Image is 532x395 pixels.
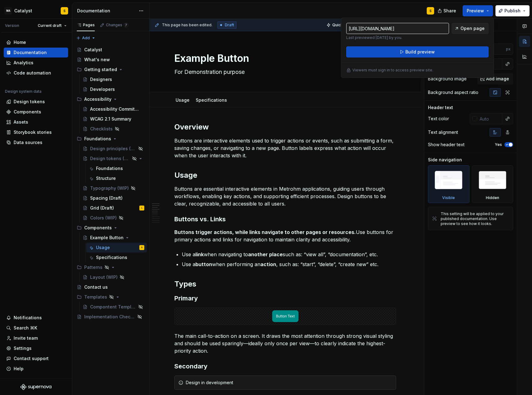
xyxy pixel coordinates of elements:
[430,8,432,13] div: S
[74,292,147,302] div: Templates
[80,114,147,124] a: WCAG 2.1 Summary
[428,89,478,96] div: Background aspect ratio
[495,142,502,147] label: Yes
[174,215,396,223] h3: Buttons vs. Links
[84,284,108,290] div: Contact us
[482,44,506,55] input: Auto
[173,93,192,106] div: Usage
[14,345,32,351] div: Settings
[428,142,464,148] div: Show header text
[460,25,485,32] span: Open page
[325,21,362,29] button: Quick preview
[477,73,513,84] button: Add image
[74,45,147,322] div: Page tree
[90,146,136,152] div: Design principles (WIP)
[82,36,90,40] span: Add
[14,39,26,45] div: Home
[472,165,513,203] div: Hidden
[346,35,449,40] p: Last previewed [DATE] by you.
[174,137,396,159] p: Buttons are interactive elements used to trigger actions or events, such as submitting a form, sa...
[84,264,102,270] div: Patterns
[84,47,102,53] div: Catalyst
[5,89,41,94] div: Design system data
[80,124,147,134] a: Checklists
[196,97,227,103] a: Specifications
[84,57,110,63] div: What's new
[90,235,124,241] div: Example Button
[14,99,45,105] div: Design tokens
[80,272,147,282] a: Layout (WIP)
[80,302,147,312] a: Compontent Template
[442,195,455,200] div: Visible
[90,155,130,162] div: Design tokens (WIP)
[4,354,68,363] button: Contact support
[4,343,68,353] a: Settings
[90,86,115,92] div: Developers
[4,97,68,107] a: Design tokens
[4,7,12,15] div: MA
[14,315,42,321] div: Notifications
[451,23,489,34] a: Open page
[346,46,489,57] button: Build preview
[495,5,530,16] button: Publish
[74,94,147,104] div: Accessibility
[174,332,396,355] p: The main call-to-action on a screen. It draws the most attention through strong visual styling an...
[486,195,499,200] div: Hidden
[174,229,356,235] strong: Buttons trigger actions, while links navigate to other pages or resources.
[186,380,392,386] div: Design in development
[1,4,71,17] button: MACatalystS
[74,45,147,55] a: Catalyst
[77,8,136,14] div: Documentation
[4,48,68,57] a: Documentation
[14,109,41,115] div: Components
[14,139,42,146] div: Data sources
[90,185,129,191] div: Typography (WIP)
[162,23,212,28] span: This page has been edited.
[96,165,123,172] div: Foundations
[173,51,395,66] textarea: Example Button
[86,164,147,173] a: Foundations
[428,116,449,122] div: Text color
[14,49,47,56] div: Documentation
[4,117,68,127] a: Assets
[14,335,38,341] div: Invite team
[80,104,147,114] a: Accessibility Commitment
[141,244,143,251] div: S
[80,84,147,94] a: Developers
[142,205,142,211] div: L
[405,49,435,55] span: Build preview
[4,138,68,147] a: Data sources
[14,366,24,372] div: Help
[74,65,147,74] div: Getting started
[96,175,116,181] div: Structure
[14,129,52,135] div: Storybook stories
[434,5,460,16] button: Share
[14,119,28,125] div: Assets
[14,60,33,66] div: Analytics
[63,8,66,13] div: S
[352,68,433,73] p: Viewers must sign in to access preview site.
[195,251,204,257] strong: link
[4,313,68,323] button: Notifications
[90,205,114,211] div: Grid (Draft)
[80,144,147,154] a: Design principles (WIP)
[90,76,112,83] div: Designers
[174,170,396,180] h2: Usage
[90,195,123,201] div: Spacing (Draft)
[86,253,147,262] a: Specifications
[80,74,147,84] a: Designers
[84,66,117,73] div: Getting started
[248,251,283,257] strong: another place
[20,384,51,390] svg: Supernova Logo
[193,93,229,106] div: Specifications
[80,183,147,193] a: Typography (WIP)
[174,185,396,207] p: Buttons are essential interactive elements in Metrohm applications, guiding users through workflo...
[443,8,456,14] span: Share
[14,355,49,362] div: Contact support
[428,76,467,82] div: Background image
[14,70,51,76] div: Code automation
[35,21,69,30] button: Current draft
[506,47,511,52] p: px
[4,37,68,47] a: Home
[477,113,502,124] input: Auto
